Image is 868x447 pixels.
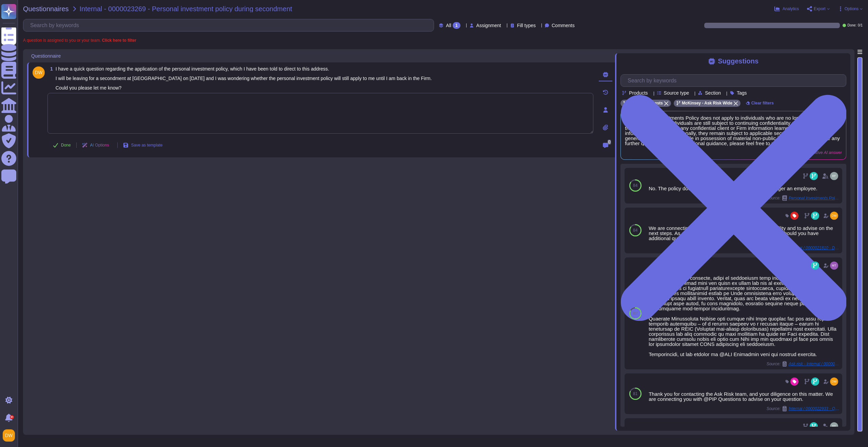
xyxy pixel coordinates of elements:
button: Done [47,138,76,152]
input: Search by keywords [27,19,434,31]
b: Click here to filter [101,38,136,43]
img: user [830,422,838,430]
span: 81 [633,392,637,396]
span: Questionnaires [23,5,69,12]
span: Internal - 0000023269 - Personal investment policy during secondment [80,5,292,12]
button: Analytics [774,6,799,12]
img: user [830,212,838,220]
img: user [3,429,15,442]
span: Analytics [783,7,799,11]
span: I have a quick question regarding the application of the personal investment policy, which I have... [56,66,432,91]
span: Internal / 0000022933 - Question on personal investments policy [789,407,840,411]
span: 84 [633,183,637,188]
span: Save as template [131,143,163,147]
button: user [1,428,20,443]
input: Search by keywords [624,75,846,86]
div: 9+ [10,415,14,419]
span: Assignment [476,23,501,28]
img: user [33,66,45,79]
span: Done [61,143,71,147]
span: 84 [633,228,637,232]
span: 82 [633,311,637,315]
span: 0 [608,140,611,144]
span: Source: [767,406,840,411]
span: Ask risk - Internal / 0000015397 - Alum - question re: purchasing shares of a former client. [789,362,840,366]
img: user [830,172,838,180]
div: 1 [453,22,460,29]
div: Thank you for contacting the Ask Risk team, and your diligence on this matter. We are connecting ... [649,391,840,402]
span: A question is assigned to you or your team. [23,38,136,42]
span: Options [845,7,859,11]
span: Export [814,7,826,11]
img: user [830,261,838,270]
span: AI Options [90,143,109,147]
span: Questionnaire [31,54,61,58]
span: 1 [47,66,53,71]
button: Save as template [118,138,168,152]
span: Done: [847,24,856,27]
span: Comments [552,23,575,28]
img: user [830,377,838,386]
span: 0 / 1 [858,24,863,27]
span: All [446,23,451,28]
span: Fill types [517,23,536,28]
span: Source: [767,361,840,367]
